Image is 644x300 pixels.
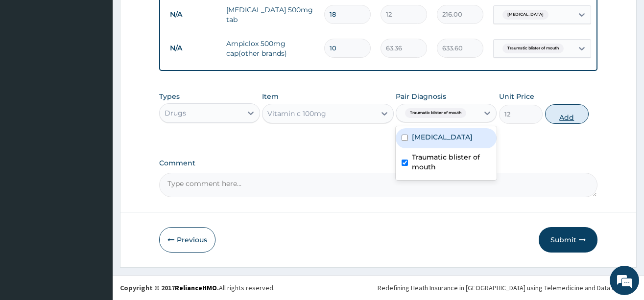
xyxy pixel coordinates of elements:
[539,227,597,253] button: Submit
[159,159,597,167] label: Comment
[165,108,186,118] div: Drugs
[378,283,637,293] div: Redefining Heath Insurance in [GEOGRAPHIC_DATA] using Telemedicine and Data Science!
[499,92,534,101] label: Unit Price
[262,92,279,101] label: Item
[113,275,644,300] footer: All rights reserved.
[165,5,221,23] td: N/A
[412,152,491,172] label: Traumatic blister of mouth
[18,49,40,73] img: d_794563401_company_1708531726252_794563401
[267,109,326,118] div: Vitamin c 100mg
[502,44,564,53] span: Traumatic blister of mouth
[161,5,184,28] div: Minimize live chat window
[159,227,215,253] button: Previous
[175,283,217,292] a: RelianceHMO
[396,92,446,101] label: Pair Diagnosis
[159,92,180,101] label: Types
[502,10,549,20] span: [MEDICAL_DATA]
[57,89,135,187] span: We're online!
[545,104,589,124] button: Add
[5,198,187,232] textarea: Type your message and hit 'Enter'
[412,132,473,142] label: [MEDICAL_DATA]
[51,55,165,68] div: Chat with us now
[165,39,221,57] td: N/A
[405,108,466,118] span: Traumatic blister of mouth
[120,283,219,292] strong: Copyright © 2017 .
[221,34,319,63] td: Ampiclox 500mg cap(other brands)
